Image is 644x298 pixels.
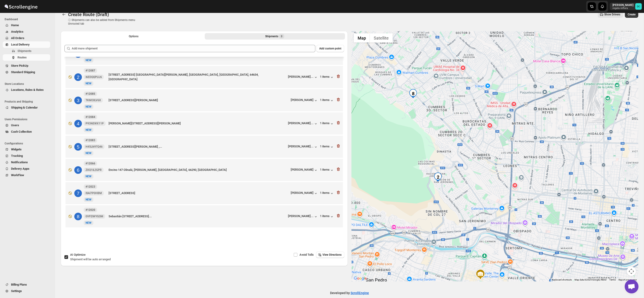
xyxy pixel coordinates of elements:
div: [STREET_ADDRESS] [GEOGRAPHIC_DATA][PERSON_NAME], [GEOGRAPHIC_DATA], [GEOGRAPHIC_DATA], 64634, [GE... [109,72,286,82]
div: Selected Shipments [61,41,348,232]
b: #12084 [86,115,95,119]
span: AI Optimize [70,253,86,256]
button: Settings [3,288,50,294]
button: Show satellite imagery [370,33,393,43]
button: 1 items [320,121,334,126]
span: NEW [86,175,92,178]
div: Encino 147 Olinalá, [PERSON_NAME], [GEOGRAPHIC_DATA], 66290, [GEOGRAPHIC_DATA] [109,168,289,172]
button: Routes [61,11,67,18]
span: Settings [11,289,22,293]
span: Create [628,13,635,16]
p: [PERSON_NAME] [612,3,633,7]
b: #12066 [86,162,95,165]
button: Notifications [3,159,50,166]
div: [STREET_ADDRESS] [109,191,289,195]
b: #12087 [86,69,95,72]
p: regala-inflora [612,7,633,10]
button: Billing Plans [3,281,50,288]
button: Shipments [3,48,50,54]
span: Store Locations [5,82,52,86]
button: [PERSON_NAME]... [288,145,318,149]
button: Add custom point [316,45,344,52]
div: 6 [74,166,82,174]
div: 4 [74,120,82,127]
span: Delivery Apps [11,167,29,170]
img: Google [353,275,368,281]
span: Add custom point [319,47,341,50]
span: NEW [86,198,92,201]
button: Delivery Apps [3,166,50,172]
div: 1 items [320,75,334,80]
span: NEW [86,128,92,132]
button: 1 items [320,98,334,103]
div: 5 [74,143,82,151]
span: Analytics [11,30,23,33]
button: Create [625,11,638,18]
button: [PERSON_NAME]... [288,214,318,219]
div: 3 [74,97,82,104]
b: #12020 [86,208,95,212]
button: User menu [610,3,642,10]
button: 1 items [320,168,334,172]
span: Options [129,34,138,38]
button: Map camera controls [627,267,636,276]
button: Selected Shipments [205,33,345,40]
span: Avoid Tolls [299,253,314,256]
div: 8 [74,213,82,220]
b: #12023 [86,185,95,188]
span: ZXQ1IL2GPR [86,168,102,172]
span: Cash Collection [11,130,32,133]
button: Routes [3,54,50,61]
a: Open this area in Google Maps (opens a new window) [353,275,368,281]
div: 7 [74,189,82,197]
input: Add more shipment [72,45,315,52]
div: [PERSON_NAME]... [288,121,313,125]
button: Widgets [3,146,50,153]
b: #12083 [86,139,95,142]
button: Tracking [3,153,50,159]
button: Home [3,22,50,29]
span: Create Route (Draft) [68,12,109,17]
button: [PERSON_NAME]... [288,75,318,80]
button: [PERSON_NAME] [291,168,318,172]
span: Home [11,23,19,27]
div: Sebastián [STREET_ADDRESS]... [109,214,286,219]
p: Developed by [330,291,369,295]
span: Local Delivery [11,43,30,46]
button: [PERSON_NAME]... [288,121,318,126]
button: Shipping & Calendar [3,104,50,111]
span: NEW [86,221,92,224]
div: [PERSON_NAME] [291,191,318,196]
span: 0VFEIWYGOM [86,215,103,218]
span: Show Drivers [604,13,620,16]
span: NEW [86,82,92,85]
div: [STREET_ADDRESS][PERSON_NAME] [109,98,289,103]
span: Dashboard [5,17,52,21]
img: ScrollEngine [4,1,38,12]
button: Show street map [354,33,370,43]
span: All Orders [11,36,24,40]
p: ⓘ Shipments can also be added from Shipments menu Unrouted tab [68,18,141,26]
span: 8 [281,34,282,38]
button: Show Drivers [598,11,623,18]
button: [PERSON_NAME] [291,98,318,103]
span: Shipments [17,49,32,53]
button: View Directions [316,252,344,258]
div: 8 [408,89,418,98]
div: [PERSON_NAME]... [288,75,313,78]
span: Notifications [11,160,28,164]
button: 1 items [320,214,334,219]
span: Shipment will be auto arranged [70,258,111,261]
div: 2 [433,172,443,182]
button: Locations, Rules & Rates [3,87,50,93]
button: Keyboard shortcuts [552,278,572,281]
span: TKMI3ILV6X [86,98,101,102]
a: Terms (opens in new tab) [609,278,616,281]
button: 1 items [320,145,334,149]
